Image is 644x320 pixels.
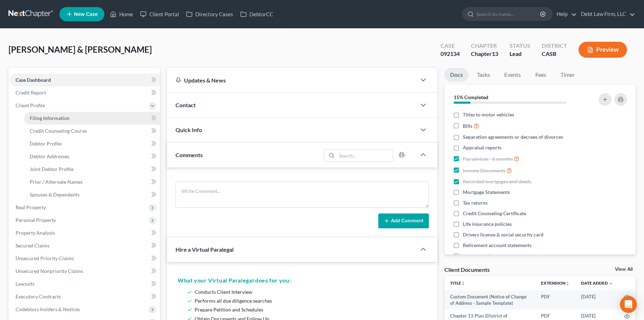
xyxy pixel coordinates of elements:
[10,278,160,290] a: Lawsuits
[137,8,183,21] a: Client Portal
[30,179,82,185] span: Prior / Alternate Names
[565,281,570,286] i: unfold_more
[450,280,465,286] a: Titleunfold_more
[579,42,627,58] button: Preview
[10,86,160,99] a: Credit Report
[8,44,152,55] span: [PERSON_NAME] & [PERSON_NAME]
[30,141,62,147] span: Debtor Profile
[463,231,544,238] span: Drivers license & social security card
[16,77,51,83] span: Case Dashboard
[107,8,137,21] a: Home
[30,153,69,159] span: Debtor Addresses
[542,42,567,50] div: District
[471,42,498,50] div: Chapter
[16,204,46,210] span: Real Property
[463,253,486,260] span: Document
[476,7,541,21] input: Search by name...
[463,167,505,174] span: Income Documents
[575,290,619,310] td: [DATE]
[463,178,531,185] span: Recorded mortgages and deeds
[178,276,427,285] h5: What your Virtual Paralegal does for you:
[581,280,613,286] a: Date Added expand_more
[176,76,408,84] div: Updates & News
[30,128,87,134] span: Credit Counseling Course
[195,305,424,314] li: Prepare Petition and Schedules
[441,50,460,58] div: 092134
[463,155,513,162] span: Pay advices - 6 months
[463,189,510,196] span: Mortgage Statements
[10,227,160,239] a: Property Analysis
[30,166,74,172] span: Joint Debtor Profile
[337,149,393,161] input: Search...
[463,199,488,206] span: Tax returns
[30,192,80,198] span: Spouses & Dependents
[24,163,160,176] a: Joint Debtor Profile
[16,230,55,236] span: Property Analysis
[16,268,83,274] span: Unsecured Nonpriority Claims
[577,8,635,21] a: Debt Law Firm, LLC
[24,125,160,137] a: Credit Counseling Course
[463,210,526,217] span: Credit Counseling Certificate
[10,74,160,86] a: Case Dashboard
[10,252,160,265] a: Unsecured Priority Claims
[10,290,160,303] a: Executory Contracts
[471,68,496,82] a: Tasks
[535,290,575,310] td: PDF
[176,152,203,158] span: Comments
[454,94,488,100] strong: 15% Completed
[195,287,424,296] li: Conducts Client Interview
[510,50,530,58] div: Lead
[463,221,512,228] span: Life insurance policies
[441,42,460,50] div: Case
[176,126,202,133] span: Quick Info
[16,90,46,96] span: Credit Report
[553,8,577,21] a: Help
[463,133,563,141] span: Separation agreements or decrees of divorces
[74,12,98,17] span: New Case
[16,306,80,312] span: Codebtors Insiders & Notices
[24,188,160,201] a: Spouses & Dependents
[16,255,74,261] span: Unsecured Priority Claims
[237,8,277,21] a: DebtorCC
[510,42,530,50] div: Status
[195,296,424,305] li: Performs all due diligence searches
[183,8,237,21] a: Directory Cases
[24,150,160,163] a: Debtor Addresses
[24,112,160,125] a: Filing Information
[461,281,465,286] i: unfold_more
[463,242,531,249] span: Retirement account statements
[24,137,160,150] a: Debtor Profile
[471,50,498,58] div: Chapter
[10,239,160,252] a: Secured Claims
[463,122,472,130] span: Bills
[555,68,580,82] a: Timer
[16,281,35,287] span: Lawsuits
[444,266,490,273] div: Client Documents
[30,115,70,121] span: Filing Information
[16,217,56,223] span: Personal Property
[615,267,633,272] a: View All
[529,68,552,82] a: Fees
[444,290,535,310] td: Custom Document (Notice of Change of Address - Sample Template)
[378,213,429,228] button: Add Comment
[463,144,501,151] span: Appraisal reports
[16,242,50,248] span: Secured Claims
[542,50,567,58] div: CASB
[24,176,160,188] a: Prior / Alternate Names
[499,68,527,82] a: Events
[620,296,637,313] div: Open Intercom Messenger
[16,102,45,108] span: Client Profile
[541,280,570,286] a: Extensionunfold_more
[176,102,196,108] span: Contact
[463,111,514,118] span: Titles to motor vehicles
[492,50,498,57] span: 13
[444,68,468,82] a: Docs
[609,281,613,286] i: expand_more
[176,246,234,253] span: Hire a Virtual Paralegal
[10,265,160,278] a: Unsecured Nonpriority Claims
[16,293,61,299] span: Executory Contracts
